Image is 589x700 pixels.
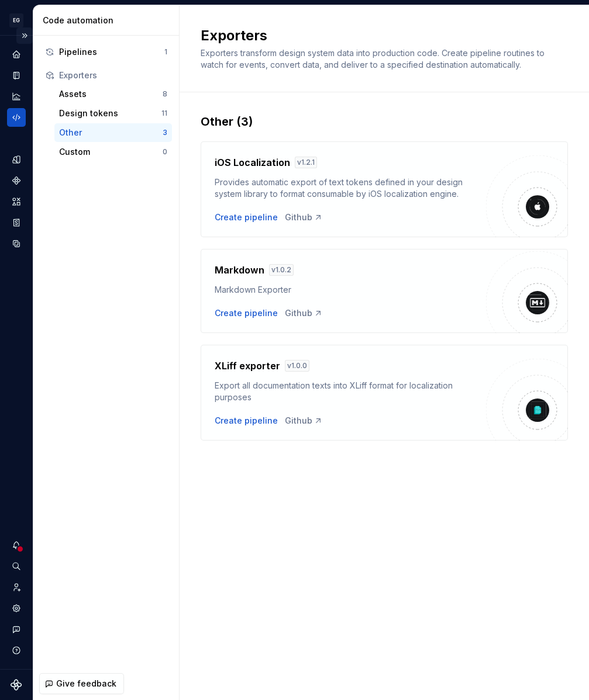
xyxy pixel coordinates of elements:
[269,264,294,276] div: v 1.0.2
[163,89,167,99] div: 8
[7,213,26,232] a: Storybook stories
[7,557,26,576] button: Search ⌘K
[7,171,26,190] a: Components
[285,415,323,427] a: Github
[215,155,290,169] h4: iOS Localization
[161,109,167,118] div: 11
[215,263,264,277] h4: Markdown
[39,673,124,694] button: Give feedback
[54,85,172,103] button: Assets8
[54,143,172,161] button: Custom0
[163,128,167,137] div: 3
[215,212,278,223] button: Create pipeline
[2,8,30,33] button: EG
[7,87,26,106] a: Analytics
[16,27,33,44] button: Expand sidebar
[7,108,26,127] a: Code automation
[164,47,167,57] div: 1
[285,212,323,223] a: Github
[215,359,280,373] h4: XLiff exporter
[7,45,26,64] a: Home
[59,46,164,58] div: Pipelines
[54,123,172,142] button: Other3
[7,536,26,555] button: Notifications
[7,578,26,597] a: Invite team
[59,70,167,81] div: Exporters
[59,146,163,158] div: Custom
[11,679,22,691] svg: Supernova Logo
[285,307,323,319] a: Github
[215,307,278,319] button: Create pipeline
[201,26,552,45] h2: Exporters
[201,113,568,130] div: Other (3)
[59,88,163,100] div: Assets
[54,104,172,123] button: Design tokens11
[7,620,26,639] button: Contact support
[7,192,26,211] a: Assets
[285,360,309,372] div: v 1.0.0
[201,48,547,70] span: Exporters transform design system data into production code. Create pipeline routines to watch fo...
[215,176,486,200] div: Provides automatic export of text tokens defined in your design system library to format consumab...
[215,380,486,403] div: Export all documentation texts into XLiff format for localization purposes
[7,599,26,618] a: Settings
[9,13,23,27] div: EG
[59,108,161,119] div: Design tokens
[40,43,172,61] button: Pipelines1
[295,157,317,168] div: v 1.2.1
[7,150,26,169] a: Design tokens
[163,147,167,157] div: 0
[56,678,116,689] span: Give feedback
[215,284,486,296] div: Markdown Exporter
[215,415,278,427] button: Create pipeline
[43,15,174,26] div: Code automation
[7,234,26,253] a: Data sources
[59,127,163,138] div: Other
[7,66,26,85] a: Documentation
